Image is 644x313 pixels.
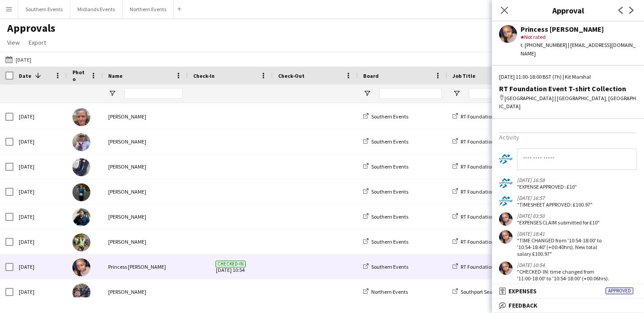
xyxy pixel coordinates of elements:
[517,212,600,219] div: [DATE] 03:50
[461,163,551,170] span: RT Foundation 10K Race Pack Collection
[363,263,408,270] a: Southern Events
[517,219,600,226] div: "EXPENSES CLAIM submitted for £10"
[72,233,90,251] img: Simon Moore
[13,229,67,254] div: [DATE]
[517,177,577,183] div: [DATE] 16:58
[103,204,188,229] div: [PERSON_NAME]
[461,138,551,145] span: RT Foundation 10K Race Pack Collection
[453,263,547,270] a: RT Foundation Event T-shirt Collection
[13,254,67,279] div: [DATE]
[453,288,511,295] a: Southport Seaside 10k
[453,72,475,79] span: Job Title
[499,177,513,190] app-user-avatar: RunThrough Events
[72,258,90,276] img: Princess Ebal Nathan
[371,163,408,170] span: Southern Events
[363,72,379,79] span: Board
[363,188,408,195] a: Southern Events
[363,138,408,145] a: Southern Events
[379,88,442,99] input: Board Filter Input
[499,262,513,275] app-user-avatar: Princess Ebal Nathan
[517,268,609,288] div: "CHECKED-IN: time changed from '11:00-18:00' to '10:54-18:00' (+00:06hrs). New total salary £92.3"
[461,213,551,220] span: RT Foundation 10K Race Pack Collection
[469,88,531,99] input: Job Title Filter Input
[103,129,188,154] div: [PERSON_NAME]
[103,154,188,179] div: [PERSON_NAME]
[492,284,644,298] mat-expansion-panel-header: ExpensesApproved
[521,33,637,41] div: Not rated
[499,73,637,81] div: [DATE] 11:00-18:00 BST (7h) | Kit Marshal
[461,288,511,295] span: Southport Seaside 10k
[371,113,408,120] span: Southern Events
[453,238,551,245] a: RT Foundation 10K Race Pack Collection
[499,230,513,244] app-user-avatar: Princess Ebal Nathan
[517,230,609,237] div: [DATE] 18:41
[13,104,67,129] div: [DATE]
[103,254,188,279] div: Princess [PERSON_NAME]
[371,288,408,295] span: Northern Events
[108,72,123,79] span: Name
[25,37,50,48] a: Export
[278,72,305,79] span: Check-Out
[124,88,182,99] input: Name Filter Input
[19,72,31,79] span: Date
[461,188,551,195] span: RT Foundation 10K Race Pack Collection
[521,25,637,33] div: Princess [PERSON_NAME]
[72,183,90,201] img: Clare McCollum
[70,0,123,18] button: Midlands Events
[499,212,513,226] app-user-avatar: Princess Ebal Nathan
[18,0,70,18] button: Southern Events
[4,37,23,48] a: View
[363,163,408,170] a: Southern Events
[193,254,267,279] span: [DATE] 10:54
[13,154,67,179] div: [DATE]
[461,263,547,270] span: RT Foundation Event T-shirt Collection
[4,54,33,65] button: [DATE]
[521,41,637,57] div: t. [PHONE_NUMBER] | [EMAIL_ADDRESS][DOMAIN_NAME]
[461,113,551,120] span: RT Foundation 10K Race Pack Collection
[461,238,551,245] span: RT Foundation 10K Race Pack Collection
[453,188,551,195] a: RT Foundation 10K Race Pack Collection
[29,38,46,47] span: Export
[453,213,551,220] a: RT Foundation 10K Race Pack Collection
[363,213,408,220] a: Southern Events
[103,229,188,254] div: [PERSON_NAME]
[13,129,67,154] div: [DATE]
[123,0,174,18] button: Northern Events
[492,299,644,312] mat-expansion-panel-header: Feedback
[72,108,90,126] img: Emma Budgen
[453,113,551,120] a: RT Foundation 10K Race Pack Collection
[363,288,408,295] a: Northern Events
[517,183,577,190] div: "EXPENSE APPROVED: £10"
[103,104,188,129] div: [PERSON_NAME]
[499,133,637,141] h3: Activity
[371,188,408,195] span: Southern Events
[371,213,408,220] span: Southern Events
[517,195,593,201] div: [DATE] 16:57
[72,158,90,176] img: Donna Richards
[7,38,20,47] span: View
[216,261,246,267] span: Checked-in
[103,179,188,204] div: [PERSON_NAME]
[517,201,593,208] div: "TIMESHEET APPROVED: £100.97"
[517,237,609,257] div: "TIME CHANGED from '10:54-18:00' to '10:54-18:40' (+00:40hrs). New total salary £100.97"
[371,263,408,270] span: Southern Events
[72,69,87,82] span: Photo
[499,85,637,93] div: RT Foundation Event T-shirt Collection
[72,208,90,226] img: Devyang Vaniya
[499,94,637,110] div: [GEOGRAPHIC_DATA] | [GEOGRAPHIC_DATA], [GEOGRAPHIC_DATA]
[13,179,67,204] div: [DATE]
[108,89,116,97] button: Open Filter Menu
[453,89,461,97] button: Open Filter Menu
[363,238,408,245] a: Southern Events
[453,138,551,145] a: RT Foundation 10K Race Pack Collection
[72,133,90,151] img: Tommy Dodds
[492,4,644,16] h3: Approval
[508,301,538,309] span: Feedback
[371,138,408,145] span: Southern Events
[103,279,188,304] div: [PERSON_NAME]
[193,72,215,79] span: Check-In
[371,238,408,245] span: Southern Events
[499,195,513,208] app-user-avatar: RunThrough Events
[508,287,537,295] span: Expenses
[13,204,67,229] div: [DATE]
